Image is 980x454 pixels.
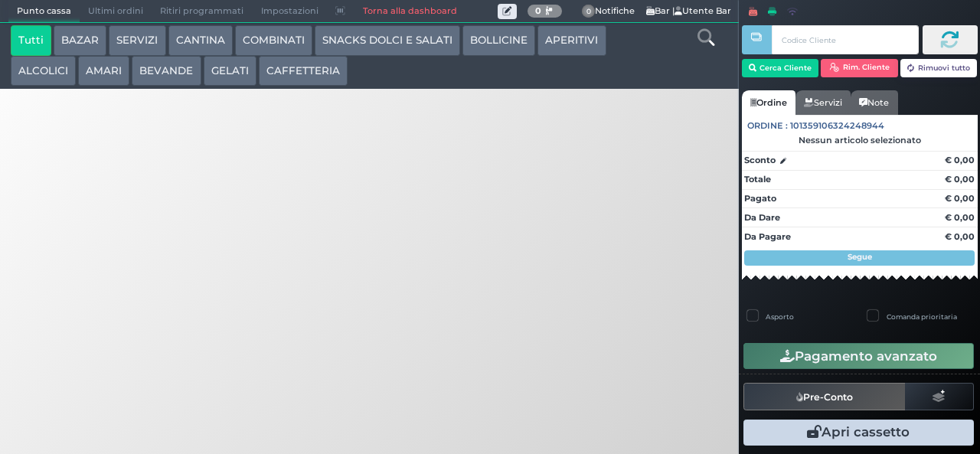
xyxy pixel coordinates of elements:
[315,25,460,56] button: SNACKS DOLCI E SALATI
[582,5,596,18] span: 0
[851,90,897,115] a: Note
[747,119,788,132] span: Ordine :
[848,252,872,262] strong: Segue
[945,231,975,242] strong: € 0,00
[259,56,348,87] button: CAFFETTERIA
[168,25,233,56] button: CANTINA
[744,231,791,242] strong: Da Pagare
[8,1,80,22] span: Punto cassa
[790,119,884,132] span: 101359106324248944
[204,56,256,87] button: GELATI
[744,193,776,204] strong: Pagato
[54,25,106,56] button: BAZAR
[744,212,780,223] strong: Da Dare
[152,1,252,22] span: Ritiri programmati
[743,383,906,410] button: Pre-Conto
[945,212,975,223] strong: € 0,00
[744,154,776,167] strong: Sconto
[253,1,327,22] span: Impostazioni
[742,59,819,77] button: Cerca Cliente
[742,135,978,145] div: Nessun articolo selezionato
[11,25,51,56] button: Tutti
[744,174,771,185] strong: Totale
[11,56,76,87] button: ALCOLICI
[354,1,465,22] a: Torna alla dashboard
[80,1,152,22] span: Ultimi ordini
[743,343,974,369] button: Pagamento avanzato
[772,25,918,54] input: Codice Cliente
[535,5,541,16] b: 0
[945,193,975,204] strong: € 0,00
[900,59,978,77] button: Rimuovi tutto
[821,59,898,77] button: Rim. Cliente
[766,312,794,322] label: Asporto
[78,56,129,87] button: AMARI
[537,25,606,56] button: APERITIVI
[132,56,201,87] button: BEVANDE
[795,90,851,115] a: Servizi
[887,312,957,322] label: Comanda prioritaria
[743,420,974,446] button: Apri cassetto
[945,174,975,185] strong: € 0,00
[945,155,975,165] strong: € 0,00
[235,25,312,56] button: COMBINATI
[109,25,165,56] button: SERVIZI
[742,90,795,115] a: Ordine
[462,25,535,56] button: BOLLICINE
